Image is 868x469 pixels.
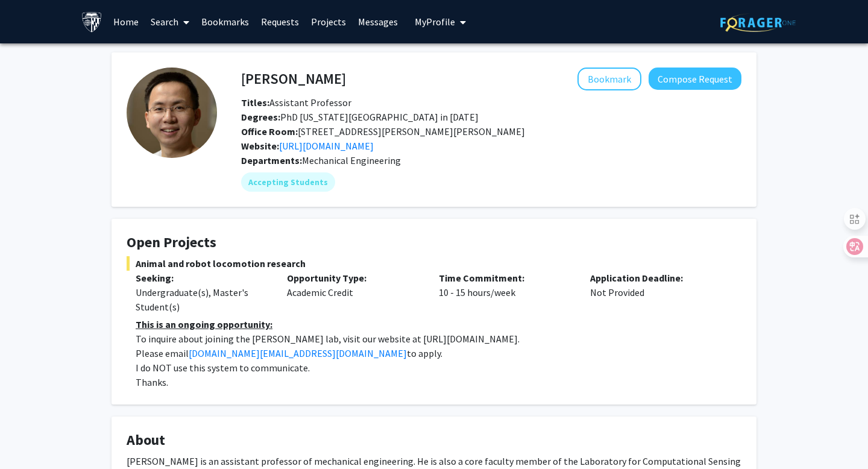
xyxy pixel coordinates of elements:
[255,1,305,43] a: Requests
[577,68,641,90] button: Add Chen Li to Bookmarks
[241,125,298,137] b: Office Room:
[195,1,255,43] a: Bookmarks
[136,375,741,389] p: Thanks.
[241,172,335,192] mat-chip: Accepting Students
[136,285,269,314] div: Undergraduate(s), Master's Student(s)
[279,140,374,152] a: Opens in a new tab
[287,271,420,285] p: Opportunity Type:
[145,1,195,43] a: Search
[127,234,741,251] h4: Open Projects
[430,271,581,314] div: 10 - 15 hours/week
[189,347,407,359] a: [DOMAIN_NAME][EMAIL_ADDRESS][DOMAIN_NAME]
[136,360,741,375] p: I do NOT use this system to communicate.
[9,415,51,460] iframe: Chat
[127,256,741,271] span: Animal and robot locomotion research
[241,68,346,90] h4: [PERSON_NAME]
[439,271,572,285] p: Time Commitment:
[415,16,455,28] span: My Profile
[136,271,269,285] p: Seeking:
[127,432,741,449] h4: About
[241,140,279,152] b: Website:
[136,346,741,360] p: Please email to apply.
[241,154,302,166] b: Departments:
[302,154,401,166] span: Mechanical Engineering
[352,1,404,43] a: Messages
[241,96,269,109] b: Titles:
[241,111,479,123] span: PhD [US_STATE][GEOGRAPHIC_DATA] in [DATE]
[241,111,280,123] b: Degrees:
[241,125,525,137] span: [STREET_ADDRESS][PERSON_NAME][PERSON_NAME]
[581,271,732,314] div: Not Provided
[136,332,741,346] p: To inquire about joining the [PERSON_NAME] lab, visit our website at [URL][DOMAIN_NAME].
[107,1,145,43] a: Home
[81,11,102,33] img: Johns Hopkins University Logo
[127,68,217,158] img: Profile Picture
[305,1,352,43] a: Projects
[590,271,723,285] p: Application Deadline:
[720,13,796,32] img: ForagerOne Logo
[649,68,741,90] button: Compose Request to Chen Li
[278,271,429,314] div: Academic Credit
[136,318,272,330] u: This is an ongoing opportunity:
[241,96,351,109] span: Assistant Professor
